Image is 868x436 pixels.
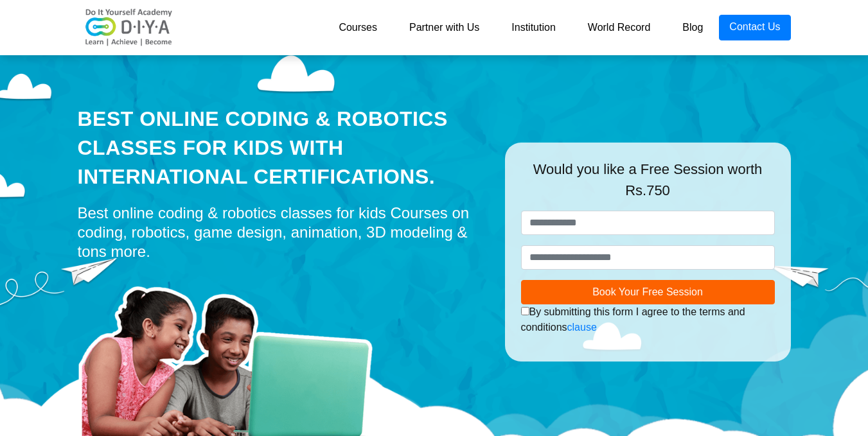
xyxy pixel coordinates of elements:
[78,204,486,261] div: Best online coding & robotics classes for kids Courses on coding, robotics, game design, animatio...
[521,159,775,211] div: Would you like a Free Session worth Rs.750
[78,8,181,47] img: logo-v2.png
[521,280,775,304] button: Book Your Free Session
[521,304,775,335] div: By submitting this form I agree to the terms and conditions
[495,15,571,40] a: Institution
[393,15,495,40] a: Partner with Us
[567,322,597,333] a: clause
[666,15,719,40] a: Blog
[323,15,393,40] a: Courses
[592,286,703,297] span: Book Your Free Session
[78,105,486,191] div: Best Online Coding & Robotics Classes for kids with International Certifications.
[572,15,667,40] a: World Record
[719,15,790,40] a: Contact Us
